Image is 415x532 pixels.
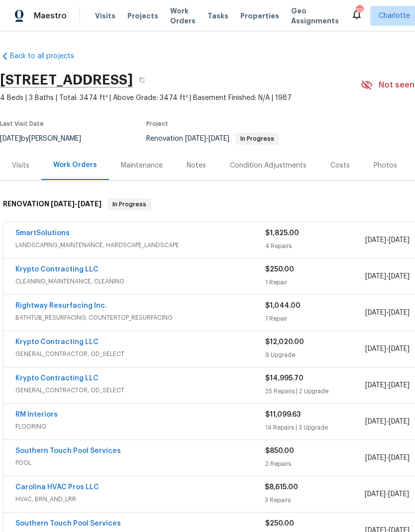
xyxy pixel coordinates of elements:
[15,422,265,432] span: FLOORING
[365,382,386,389] span: [DATE]
[389,309,410,316] span: [DATE]
[379,11,410,21] span: Charlotte
[207,12,228,19] span: Tasks
[15,349,265,359] span: GENERAL_CONTRACTOR, OD_SELECT
[365,235,410,245] span: -
[265,484,298,491] span: $8,615.00
[365,418,386,425] span: [DATE]
[265,241,365,251] div: 4 Repairs
[146,135,279,142] span: Renovation
[389,273,410,280] span: [DATE]
[15,339,99,346] a: Krypto Contracting LLC
[15,240,265,250] span: LANDSCAPING_MAINTENANCE, HARDSCAPE_LANDSCAPE
[265,495,364,505] div: 3 Repairs
[15,411,58,418] a: RM Interiors
[230,161,307,171] div: Condition Adjustments
[389,346,410,353] span: [DATE]
[330,161,350,171] div: Costs
[53,160,97,170] div: Work Orders
[170,6,196,26] span: Work Orders
[265,459,365,469] div: 2 Repairs
[133,71,151,89] button: Copy Address
[365,308,410,318] span: -
[15,385,265,395] span: GENERAL_CONTRACTOR, OD_SELECT
[265,520,294,527] span: $250.00
[365,380,410,390] span: -
[15,520,121,527] a: Southern Touch Pool Services
[15,494,265,504] span: HVAC, BRN_AND_LRR
[34,11,67,21] span: Maestro
[265,266,294,273] span: $250.00
[127,11,158,21] span: Projects
[356,6,363,16] div: 73
[265,350,365,360] div: 9 Upgrade
[365,309,386,316] span: [DATE]
[146,121,168,127] span: Project
[365,237,386,244] span: [DATE]
[265,423,365,433] div: 14 Repairs | 3 Upgrade
[240,11,279,21] span: Properties
[365,346,386,353] span: [DATE]
[15,458,265,468] span: POOL
[389,454,410,461] span: [DATE]
[365,489,409,499] span: -
[365,344,410,354] span: -
[365,491,386,498] span: [DATE]
[265,302,301,309] span: $1,044.00
[185,135,206,142] span: [DATE]
[187,161,206,171] div: Notes
[15,447,121,454] a: Southern Touch Pool Services
[265,447,294,454] span: $850.00
[15,484,99,491] a: Carolina HVAC Pros LLC
[95,11,115,21] span: Visits
[15,276,265,286] span: CLEANING_MAINTENANCE, CLEANING
[265,314,365,324] div: 1 Repair
[291,6,339,26] span: Geo Assignments
[265,411,301,418] span: $11,099.63
[389,382,410,389] span: [DATE]
[108,199,150,209] span: In Progress
[15,230,70,237] a: SmartSolutions
[265,375,304,382] span: $14,995.70
[265,386,365,396] div: 25 Repairs | 2 Upgrade
[236,136,278,142] span: In Progress
[265,230,299,237] span: $1,825.00
[78,200,102,207] span: [DATE]
[374,161,397,171] div: Photos
[121,161,163,171] div: Maintenance
[3,198,102,210] h6: RENOVATION
[365,417,410,427] span: -
[51,200,75,207] span: [DATE]
[365,453,410,463] span: -
[185,135,229,142] span: -
[15,375,99,382] a: Krypto Contracting LLC
[208,135,229,142] span: [DATE]
[15,313,265,323] span: BATHTUB_RESURFACING, COUNTERTOP_RESURFACING
[15,302,107,309] a: Rightway Resurfacing Inc.
[365,273,386,280] span: [DATE]
[51,200,102,207] span: -
[388,491,409,498] span: [DATE]
[389,237,410,244] span: [DATE]
[365,271,410,281] span: -
[265,339,304,346] span: $12,020.00
[12,161,29,171] div: Visits
[389,418,410,425] span: [DATE]
[265,277,365,287] div: 1 Repair
[365,454,386,461] span: [DATE]
[15,266,99,273] a: Krypto Contracting LLC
